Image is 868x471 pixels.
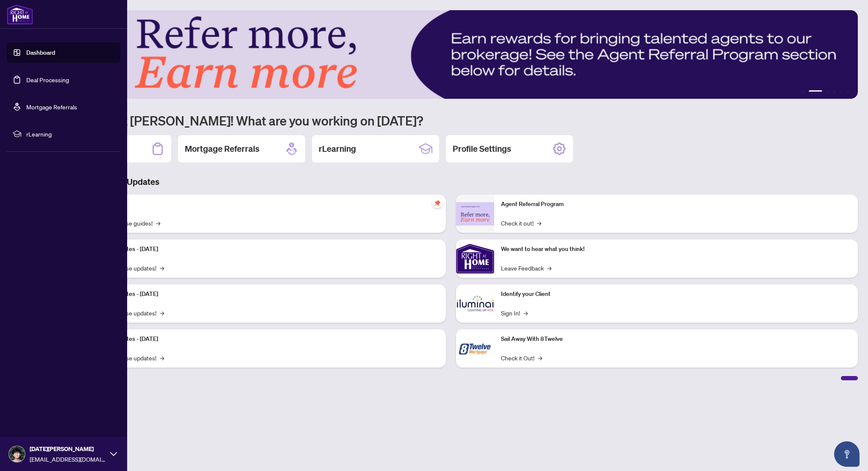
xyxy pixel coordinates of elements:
button: 2 [809,90,822,94]
h2: Mortgage Referrals [185,143,259,155]
p: Self-Help [89,200,439,209]
span: → [160,353,164,362]
span: pushpin [432,198,442,208]
img: Slide 1 [44,10,858,99]
button: 3 [826,90,829,94]
span: → [537,218,541,228]
a: Check it Out!→ [501,353,542,362]
p: Platform Updates - [DATE] [89,290,439,299]
span: [EMAIL_ADDRESS][DOMAIN_NAME] [30,454,106,464]
img: logo [7,4,33,25]
a: Sign In!→ [501,308,528,318]
span: → [547,263,551,273]
img: We want to hear what you think! [456,240,494,278]
span: → [156,218,160,228]
span: → [160,308,164,318]
p: Agent Referral Program [501,200,851,209]
p: Platform Updates - [DATE] [89,334,439,344]
button: Open asap [834,441,860,467]
p: Identify your Client [501,290,851,299]
span: rLearning [26,129,114,139]
span: → [160,263,164,273]
p: Sail Away With 8Twelve [501,334,851,344]
p: Platform Updates - [DATE] [89,245,439,254]
span: → [538,353,542,362]
h3: Brokerage & Industry Updates [44,176,858,188]
a: Dashboard [26,49,55,56]
a: Check it out!→ [501,218,541,228]
img: Sail Away With 8Twelve [456,329,494,368]
span: [DATE][PERSON_NAME] [30,444,106,454]
h1: Welcome back [PERSON_NAME]! What are you working on [DATE]? [44,112,858,128]
button: 4 [832,90,836,94]
button: 6 [846,90,849,94]
img: Profile Icon [9,446,25,462]
h2: rLearning [319,143,356,155]
button: 5 [839,90,843,94]
h2: Profile Settings [453,143,511,155]
p: We want to hear what you think! [501,245,851,254]
img: Identify your Client [456,284,494,323]
button: 1 [802,90,805,94]
span: → [523,308,528,318]
a: Deal Processing [26,76,69,84]
a: Leave Feedback→ [501,263,551,273]
a: Mortgage Referrals [26,103,77,111]
img: Agent Referral Program [456,202,494,226]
